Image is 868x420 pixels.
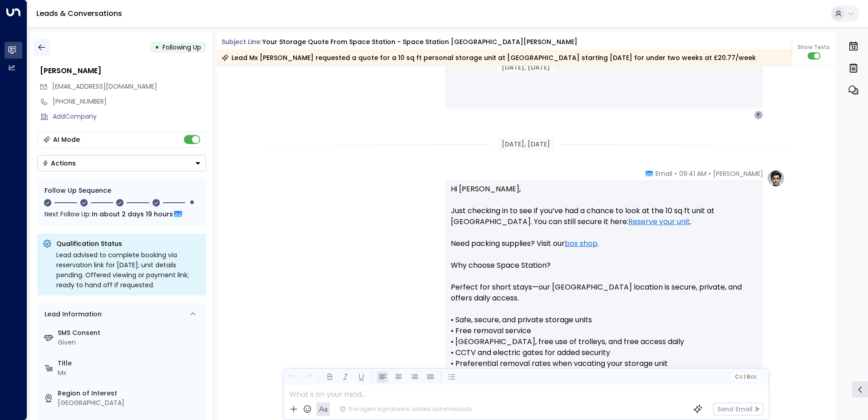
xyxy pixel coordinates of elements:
a: box shop [565,238,597,249]
span: fylalyluve@gmail.com [52,82,157,91]
div: Actions [42,159,76,167]
div: Button group with a nested menu [37,155,206,171]
div: Lead Mx [PERSON_NAME] requested a quote for a 10 sq ft personal storage unit at [GEOGRAPHIC_DATA]... [222,53,756,62]
button: Redo [302,371,314,383]
span: Cc Bcc [735,374,756,380]
p: Qualification Status [56,239,201,248]
div: [GEOGRAPHIC_DATA] [58,398,202,408]
div: Mx [58,368,202,378]
div: F [754,110,763,120]
div: Lead Information [41,310,102,319]
span: In about 2 days 19 hours [92,209,173,219]
label: Region of Interest [58,389,202,398]
span: | [744,374,745,380]
button: Undo [286,371,298,383]
a: Reserve your unit [628,216,690,227]
label: SMS Consent [58,328,202,338]
span: Email [656,169,672,178]
div: Next Follow Up: [44,209,199,219]
span: • [675,169,677,178]
button: Cc|Bcc [731,373,760,381]
span: • [709,169,711,178]
span: Following Up [163,43,201,52]
span: [EMAIL_ADDRESS][DOMAIN_NAME] [52,82,157,91]
span: Show Texts [798,43,830,51]
img: profile-logo.png [767,169,785,187]
div: [DATE], [DATE] [497,61,555,73]
span: Subject Line: [222,37,261,46]
button: Actions [37,155,206,171]
label: Title [58,359,202,368]
div: The agent signature is added automatically [340,405,472,413]
div: AddCompany [53,112,206,121]
div: [DATE], [DATE] [498,138,554,151]
div: [PHONE_NUMBER] [53,97,206,106]
div: Follow Up Sequence [44,186,199,195]
span: 09:41 AM [679,169,706,178]
span: [PERSON_NAME] [713,169,763,178]
div: • [155,39,159,55]
div: [PERSON_NAME] [40,65,206,76]
div: Given [58,338,202,347]
p: Hi [PERSON_NAME], Just checking in to see if you’ve had a chance to look at the 10 sq ft unit at ... [451,184,758,402]
a: Leads & Conversations [36,8,122,19]
div: Your storage quote from Space Station - Space Station [GEOGRAPHIC_DATA][PERSON_NAME] [262,37,577,47]
div: Lead advised to complete booking via reservation link for [DATE]; unit details pending. Offered v... [56,250,201,290]
div: AI Mode [53,135,80,144]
